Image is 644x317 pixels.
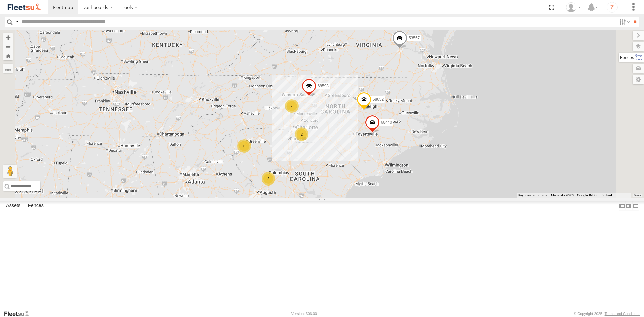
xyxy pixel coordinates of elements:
[3,33,13,42] button: Zoom in
[551,193,598,197] span: Map data ©2025 Google, INEGI
[3,165,17,178] button: Drag Pegman onto the map to open Street View
[237,139,251,153] div: 6
[373,97,384,102] span: 68652
[563,2,583,12] div: John Stringer
[24,201,47,211] label: Fences
[632,201,639,211] label: Hide Summary Table
[574,312,640,316] div: © Copyright 2025 -
[409,35,420,40] span: 53557
[295,127,308,141] div: 2
[318,84,329,88] span: 68593
[616,17,631,27] label: Search Filter Options
[633,75,644,84] label: Map Settings
[607,2,618,13] i: ?
[7,3,42,12] img: fleetsu-logo-horizontal.svg
[3,64,13,73] label: Measure
[3,51,13,60] button: Zoom Home
[4,310,35,317] a: Visit our Website
[285,99,299,113] div: 7
[619,201,625,211] label: Dock Summary Table to the Left
[381,120,392,125] span: 68440
[625,201,632,211] label: Dock Summary Table to the Right
[602,193,611,197] span: 50 km
[291,312,317,316] div: Version: 306.00
[518,193,547,198] button: Keyboard shortcuts
[605,312,640,316] a: Terms and Conditions
[262,172,275,186] div: 2
[14,17,19,27] label: Search Query
[3,42,13,51] button: Zoom out
[600,193,631,198] button: Map Scale: 50 km per 48 pixels
[3,201,24,211] label: Assets
[634,194,641,197] a: Terms (opens in new tab)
